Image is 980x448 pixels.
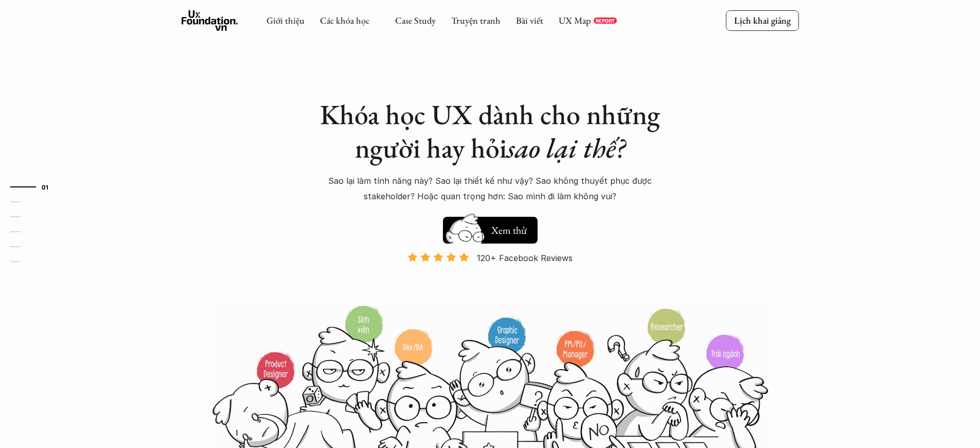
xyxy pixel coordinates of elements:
[596,18,615,24] p: REPORT
[477,250,573,266] p: 120+ Facebook Reviews
[310,173,670,204] p: Sao lại làm tính năng này? Sao lại thiết kế như vậy? Sao không thuyết phục được stakeholder? Hoặc...
[320,14,369,26] a: Các khóa học
[10,181,59,193] a: 01
[726,10,799,30] a: Lịch khai giảng
[399,252,582,304] a: 120+ Facebook Reviews
[516,14,543,26] a: Bài viết
[395,14,436,26] a: Case Study
[310,98,670,165] h1: Khóa học UX dành cho những người hay hỏi
[266,14,305,26] a: Giới thiệu
[491,223,529,237] h5: Xem thử
[559,14,591,26] a: UX Map
[594,18,617,24] a: REPORT
[734,14,791,26] p: Lịch khai giảng
[451,14,501,26] a: Truyện tranh
[507,130,625,166] em: sao lại thế?
[42,183,49,190] strong: 01
[443,212,538,244] a: Xem thử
